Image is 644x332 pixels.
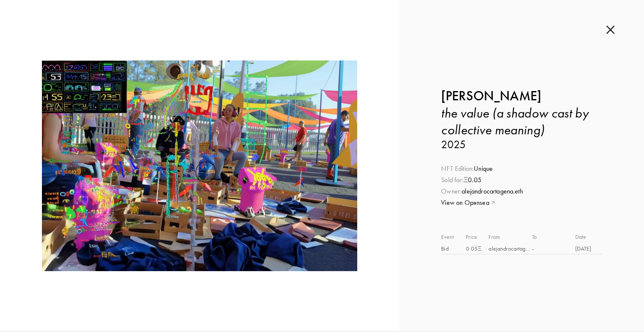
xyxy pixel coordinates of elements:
a: Bid0.05Ξalejandrocartagena.eth-[DATE] [441,243,602,254]
span: Ξ [464,176,468,184]
img: link icon [491,200,496,204]
div: To [532,233,575,243]
div: Price [466,233,488,243]
div: alejandrocartagena.eth [441,187,602,196]
div: 0.05 [441,175,602,185]
div: [DATE] [575,244,602,254]
div: 0.05 Ξ [466,244,488,254]
div: Unique [441,164,602,173]
span: Sold for: [441,176,463,184]
b: [PERSON_NAME] [441,88,541,104]
i: the value (a shadow cast by collective meaning) [441,105,589,138]
div: From [488,233,532,243]
span: NFT Edition: [441,165,474,173]
div: Event [441,233,466,243]
img: cross.b43b024a.svg [606,25,615,34]
span: Owner: [441,187,462,195]
div: - [532,244,575,254]
h3: 2025 [441,138,602,152]
div: Date [575,233,602,243]
div: Bid [441,244,466,254]
a: View on Opensea [441,198,602,207]
div: alejandrocartagena.eth [488,244,532,254]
